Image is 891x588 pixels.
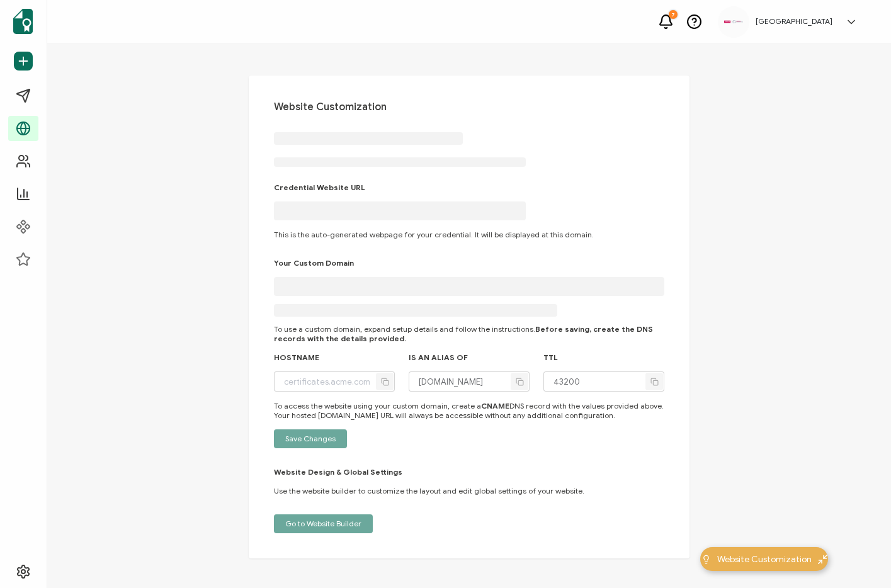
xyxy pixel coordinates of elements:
p: This is the auto-generated webpage for your credential. It will be displayed at this domain. [274,230,664,239]
input: xyz.verified.cv [409,371,530,392]
img: 534be6bd-3ab8-4108-9ccc-40d3e97e413d.png [724,20,743,23]
div: 7 [669,10,678,19]
strong: CNAME [481,401,509,410]
h2: Your Custom Domain [274,258,354,268]
button: Save Changes [274,429,347,448]
span: Website Customization [717,553,812,566]
img: minimize-icon.svg [818,555,827,564]
img: sertifier-logomark-colored.svg [13,9,33,34]
h2: Website Design & Global Settings [274,467,402,477]
h2: TTL [543,353,558,362]
span: Go to Website Builder [285,520,361,528]
p: Use the website builder to customize the layout and edit global settings of your website. [274,486,664,495]
h1: Website Customization [274,101,664,113]
h2: Credential Website URL [274,183,365,192]
h2: HOSTNAME [274,353,319,362]
b: Before saving, create the DNS records with the details provided. [274,324,653,343]
h5: [GEOGRAPHIC_DATA] [756,17,832,26]
p: To use a custom domain, expand setup details and follow the instructions. [274,324,664,343]
h2: IS AN ALIAS OF [409,353,468,362]
span: Save Changes [285,435,336,443]
input: certificates.acme.com [274,371,395,392]
div: To access the website using your custom domain, create a DNS record with the values provided abov... [274,401,664,420]
iframe: Chat Widget [828,528,891,588]
button: Go to Website Builder [274,514,373,533]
